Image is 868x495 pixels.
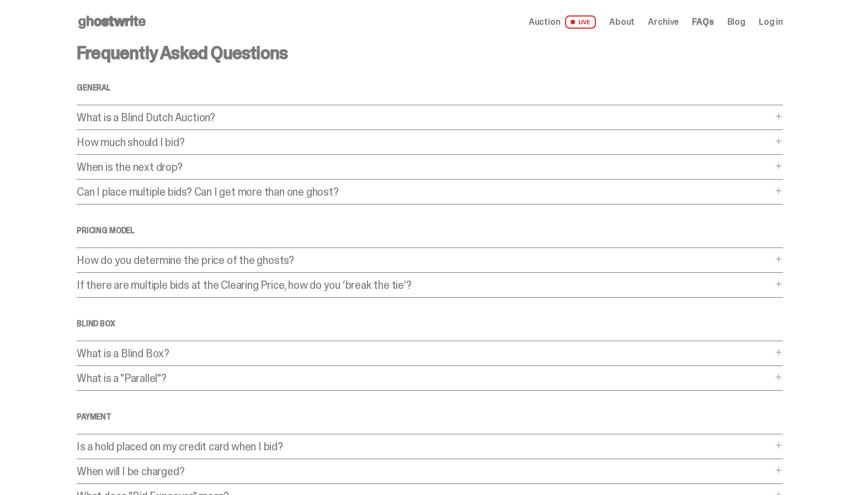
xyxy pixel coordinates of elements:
[77,44,783,62] h3: Frequently Asked Questions
[692,18,713,26] a: FAQs
[77,320,783,327] h4: Blind Box
[77,112,772,123] p: What is a Blind Dutch Auction?
[565,15,597,29] span: LIVE
[77,441,772,452] p: Is a hold placed on my credit card when I bid?
[77,466,772,477] p: When will I be charged?
[648,18,679,26] a: Archive
[609,18,635,26] a: About
[77,255,772,266] p: How do you determine the price of the ghosts?
[77,84,783,92] h4: General
[77,162,772,173] p: When is the next drop?
[77,137,772,148] p: How much should I bid?
[759,18,783,26] a: Log in
[77,279,772,290] p: If there are multiple bids at the Clearing Price, how do you ‘break the tie’?
[529,15,596,29] a: Auction LIVE
[77,413,783,421] h4: Payment
[77,227,783,234] h4: Pricing Model
[529,18,561,26] span: Auction
[77,373,772,384] p: What is a "Parallel"?
[77,348,772,359] p: What is a Blind Box?
[727,18,745,26] a: Blog
[77,186,772,197] p: Can I place multiple bids? Can I get more than one ghost?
